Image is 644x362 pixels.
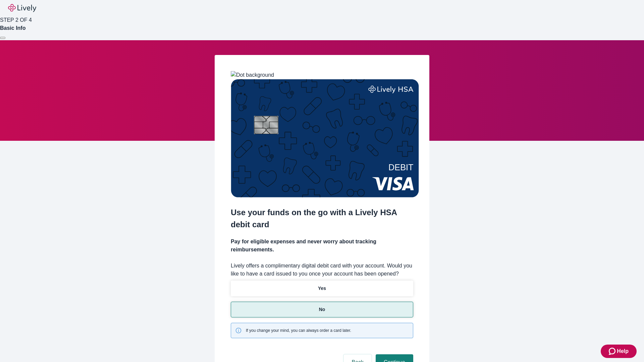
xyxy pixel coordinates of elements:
h4: Pay for eligible expenses and never worry about tracking reimbursements. [231,238,413,254]
button: No [231,302,413,317]
img: Lively [8,4,36,12]
span: Help [617,347,629,355]
svg: Zendesk support icon [609,347,617,355]
h2: Use your funds on the go with a Lively HSA debit card [231,206,413,231]
p: Yes [318,285,326,292]
span: If you change your mind, you can always order a card later. [246,327,351,334]
label: Lively offers a complimentary digital debit card with your account. Would you like to have a card... [231,262,413,278]
button: Zendesk support iconHelp [601,345,637,358]
button: Yes [231,281,413,296]
img: Debit card [231,79,419,197]
img: Dot background [231,71,274,79]
p: No [319,306,325,313]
